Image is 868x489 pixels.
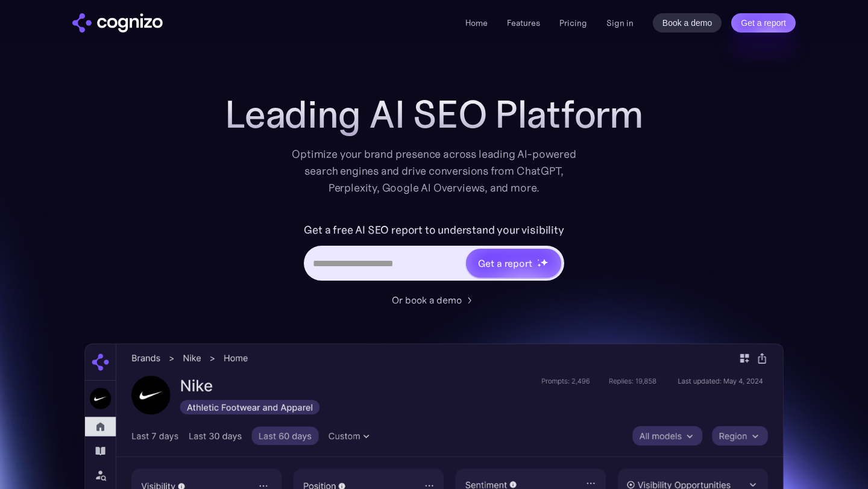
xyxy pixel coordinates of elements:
a: Get a reportstarstarstar [465,248,562,279]
a: Get a report [731,13,796,33]
img: star [540,258,548,266]
a: Features [507,17,540,28]
img: cognizo logo [72,13,163,33]
form: Hero URL Input Form [304,220,564,287]
h1: Leading AI SEO Platform [225,93,643,136]
a: home [72,13,163,33]
div: Get a report [478,256,532,270]
a: Book a demo [653,13,722,33]
div: Optimize your brand presence across leading AI-powered search engines and drive conversions from ... [286,146,582,196]
a: Home [465,17,488,28]
img: star [537,259,539,261]
img: star [537,263,541,267]
label: Get a free AI SEO report to understand your visibility [304,220,564,240]
div: Or book a demo [392,293,462,307]
a: Or book a demo [392,293,476,307]
a: Sign in [606,16,634,30]
a: Pricing [559,17,587,28]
